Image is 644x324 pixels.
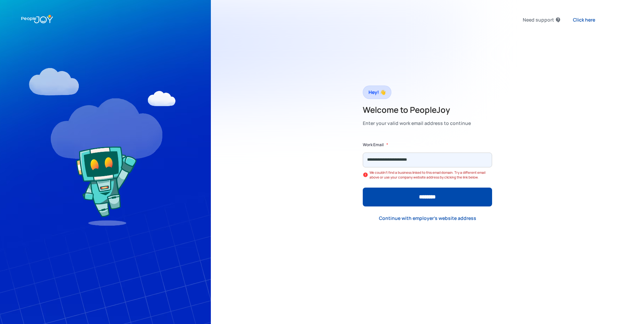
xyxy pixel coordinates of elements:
[369,170,492,180] div: We couldn't find a business linked to this email domain. Try a different email above or use your ...
[363,104,471,115] h2: Welcome to PeopleJoy
[363,119,471,128] div: Enter your valid work email address to continue
[363,141,492,206] form: Form
[573,17,595,23] div: Click here
[363,141,384,148] label: Work Email
[379,215,476,222] div: Continue with employer's website address
[523,15,554,25] div: Need support
[568,13,601,27] a: Click here
[368,88,386,97] div: Hey! 👋
[374,212,482,225] a: Continue with employer's website address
